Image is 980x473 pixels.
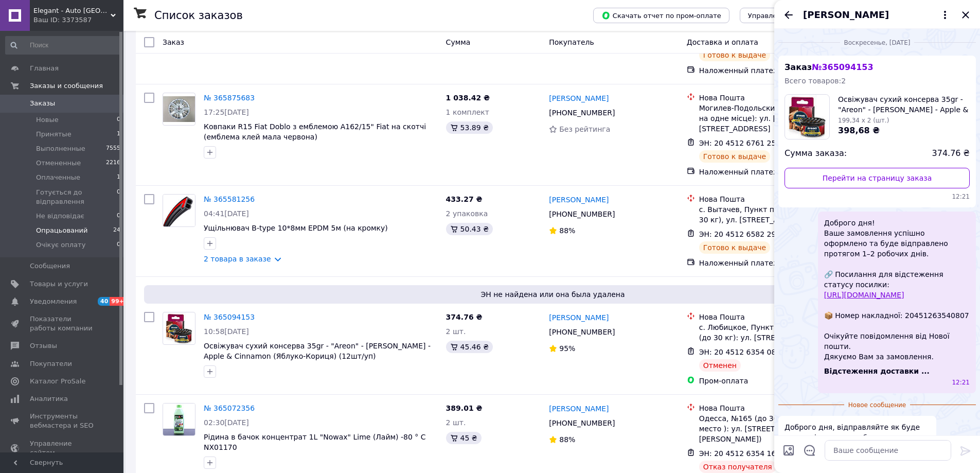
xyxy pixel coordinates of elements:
[98,297,110,306] span: 40
[559,125,610,133] span: Без рейтинга
[106,144,120,153] span: 7555
[446,341,493,353] div: 45.46 ₴
[117,240,120,250] span: 0
[699,204,844,225] div: с. Вытачев, Пункт приема-выдачи (до 30 кг), ул. [STREET_ADDRESS]
[547,106,617,120] div: [PHONE_NUMBER]
[785,77,846,85] span: Всего товаров: 2
[163,93,195,126] a: Фото товару
[932,148,970,160] span: 374.76 ₴
[699,359,741,372] div: Отменен
[163,195,195,226] img: Фото товару
[30,359,72,369] span: Покупатели
[699,65,844,76] div: Наложенный платеж
[117,173,120,182] span: 1
[824,291,904,299] a: [URL][DOMAIN_NAME]
[446,121,493,134] div: 53.89 ₴
[163,194,195,227] a: Фото товару
[163,38,184,46] span: Заказ
[778,37,976,47] div: 05.10.2025
[838,94,970,115] span: Освіжувач сухий консерва 35gr - "Areon" - [PERSON_NAME] - Apple & Cinnamon (Яблуко-Кориця) (12шт/уп)
[163,96,195,122] img: Фото товару
[117,188,120,206] span: 0
[446,313,483,321] span: 374.76 ₴
[446,404,483,412] span: 389.01 ₴
[699,167,844,177] div: Наложенный платеж
[204,224,388,232] a: Ущільнювач В-type 10*8мм EPDM 5м (на кромку)
[785,192,970,201] span: 12:21 05.10.2025
[204,404,255,412] a: № 365072356
[204,195,255,203] a: № 365581256
[803,8,889,22] span: [PERSON_NAME]
[838,117,889,124] span: 199,34 x 2 (шт.)
[117,130,120,139] span: 1
[785,422,930,453] span: Доброго дня, відправляйте як буде можливість, я можу бути не на звʼязку
[699,348,786,356] span: ЭН: 20 4512 6354 0807
[559,226,575,235] span: 88%
[446,195,483,203] span: 433.27 ₴
[788,95,826,139] img: 2619450469_w100_h100_osvizhuvach-suhij-konserva.jpg
[30,99,55,108] span: Заказы
[110,297,127,306] span: 99+
[36,130,72,139] span: Принятые
[812,62,873,72] span: № 365094153
[838,126,880,135] span: 398,68 ₴
[803,444,816,457] button: Открыть шаблоны ответов
[204,433,426,451] a: Рідина в бачок концентрат 1L "Nowax" Lime (Лайм) -80 ° С NX01170
[547,416,617,430] div: [PHONE_NUMBER]
[113,226,120,235] span: 24
[36,173,80,182] span: Оплаченные
[699,449,786,458] span: ЭН: 20 4512 6354 1626
[446,38,471,46] span: Сумма
[117,115,120,125] span: 0
[549,38,594,46] span: Покупатель
[163,403,195,436] a: Фото товару
[36,240,85,250] span: Очікує оплату
[148,289,957,300] span: ЭН не найдена или она была удалена
[549,93,609,103] a: [PERSON_NAME]
[30,81,103,91] span: Заказы и сообщения
[699,258,844,268] div: Наложенный платеж
[30,314,95,333] span: Показатели работы компании
[559,344,575,353] span: 95%
[446,223,493,235] div: 50.43 ₴
[559,435,575,444] span: 88%
[699,139,786,147] span: ЭН: 20 4512 6761 2594
[699,49,770,61] div: Готово к выдаче
[601,11,721,20] span: Скачать отчет по пром-оплате
[5,36,121,55] input: Поиск
[30,297,77,306] span: Уведомления
[33,6,111,15] span: Elegant - Auto Украина
[687,38,758,46] span: Доставка и оплата
[549,312,609,323] a: [PERSON_NAME]
[154,9,243,22] h1: Список заказов
[30,64,59,73] span: Главная
[30,412,95,430] span: Инструменты вебмастера и SEO
[699,322,844,343] div: с. Любицкое, Пункт приема-выдачи (до 30 кг): ул. [STREET_ADDRESS]
[782,9,795,21] button: Назад
[740,8,837,23] button: Управление статусами
[699,312,844,322] div: Нова Пошта
[446,327,466,336] span: 2 шт.
[785,62,874,72] span: Заказ
[30,394,68,404] span: Аналитика
[204,418,249,427] span: 02:30[DATE]
[803,8,951,22] button: [PERSON_NAME]
[36,115,59,125] span: Новые
[593,8,729,23] button: Скачать отчет по пром-оплате
[36,188,117,206] span: Готується до відправлення
[824,218,970,362] span: Доброго дня! Ваше замовлення успішно оформлено та буде відправлено протягом 1–2 робочих днів. 🔗 П...
[30,261,70,271] span: Сообщения
[36,159,81,168] span: Отмененные
[204,313,255,321] a: № 365094153
[36,212,84,221] span: Не відповідає
[30,341,57,351] span: Отзывы
[699,93,844,103] div: Нова Пошта
[30,439,95,458] span: Управление сайтом
[547,325,617,339] div: [PHONE_NUMBER]
[36,144,85,153] span: Выполненные
[204,342,431,360] a: Освіжувач сухий консерва 35gr - "Areon" - [PERSON_NAME] - Apple & Cinnamon (Яблуко-Кориця) (12шт/уп)
[952,378,970,387] span: 12:21 05.10.2025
